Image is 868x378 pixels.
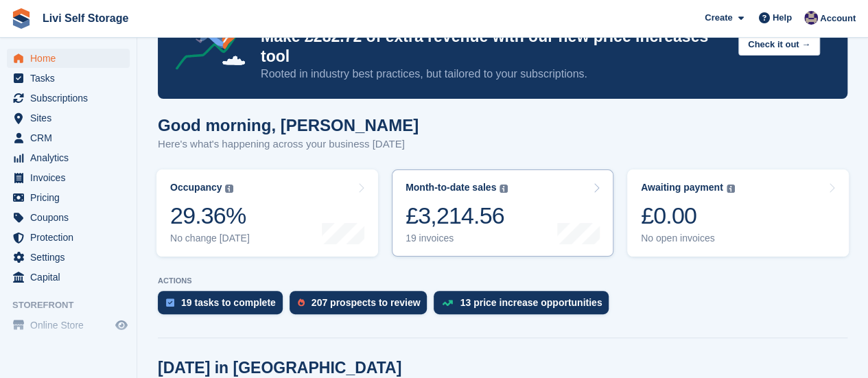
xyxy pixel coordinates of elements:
span: Capital [30,268,113,287]
a: Occupancy 29.36% No change [DATE] [156,169,378,257]
img: prospect-51fa495bee0391a8d652442698ab0144808aea92771e9ea1ae160a38d050c398.svg [298,298,305,307]
a: menu [7,208,130,227]
span: Online Store [30,316,113,335]
a: menu [7,228,130,247]
span: Sites [30,108,113,128]
a: Awaiting payment £0.00 No open invoices [627,169,849,257]
p: Rooted in industry best practices, but tailored to your subscriptions. [261,67,727,82]
a: 13 price increase opportunities [434,291,615,321]
span: Tasks [30,69,113,88]
div: 19 tasks to complete [181,297,276,308]
div: Occupancy [170,182,222,193]
a: 207 prospects to review [290,291,434,321]
div: Awaiting payment [641,182,723,193]
p: Here's what's happening across your business [DATE] [158,137,419,152]
span: Analytics [30,148,113,167]
a: menu [7,188,130,207]
div: Month-to-date sales [406,182,496,193]
span: Protection [30,228,113,247]
a: menu [7,128,130,147]
div: No change [DATE] [170,233,250,244]
div: 19 invoices [406,233,508,244]
div: 207 prospects to review [312,297,421,308]
span: Coupons [30,208,113,227]
div: 13 price increase opportunities [460,297,602,308]
h2: [DATE] in [GEOGRAPHIC_DATA] [158,359,401,377]
a: Preview store [113,317,130,333]
a: menu [7,69,130,88]
img: icon-info-grey-7440780725fd019a000dd9b08b2336e03edf1995a4989e88bcd33f0948082b44.svg [727,185,735,193]
a: Livi Self Storage [37,7,134,29]
img: icon-info-grey-7440780725fd019a000dd9b08b2336e03edf1995a4989e88bcd33f0948082b44.svg [225,185,233,193]
span: Storefront [12,298,137,312]
a: menu [7,88,130,108]
button: Check it out → [738,34,820,56]
h1: Good morning, [PERSON_NAME] [158,116,419,134]
img: Jim [804,11,818,25]
img: task-75834270c22a3079a89374b754ae025e5fb1db73e45f91037f5363f120a921f8.svg [166,298,174,307]
a: menu [7,268,130,287]
a: menu [7,49,130,68]
span: Account [820,12,856,25]
a: menu [7,148,130,167]
span: Settings [30,248,113,267]
div: No open invoices [641,233,735,244]
span: Pricing [30,188,113,207]
span: Home [30,49,113,68]
span: Create [705,11,732,25]
p: ACTIONS [158,276,847,285]
a: menu [7,168,130,187]
span: CRM [30,128,113,147]
img: icon-info-grey-7440780725fd019a000dd9b08b2336e03edf1995a4989e88bcd33f0948082b44.svg [500,185,508,193]
a: Month-to-date sales £3,214.56 19 invoices [392,169,613,257]
a: menu [7,108,130,128]
a: 19 tasks to complete [158,291,290,321]
div: £0.00 [641,202,735,230]
div: £3,214.56 [406,202,508,230]
img: stora-icon-8386f47178a22dfd0bd8f6a31ec36ba5ce8667c1dd55bd0f319d3a0aa187defe.svg [11,8,32,29]
span: Subscriptions [30,88,113,108]
p: Make £282.72 of extra revenue with our new price increases tool [261,27,727,67]
div: 29.36% [170,202,250,230]
a: menu [7,248,130,267]
a: menu [7,316,130,335]
img: price_increase_opportunities-93ffe204e8149a01c8c9dc8f82e8f89637d9d84a8eef4429ea346261dce0b2c0.svg [442,300,453,306]
span: Help [773,11,792,25]
span: Invoices [30,168,113,187]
